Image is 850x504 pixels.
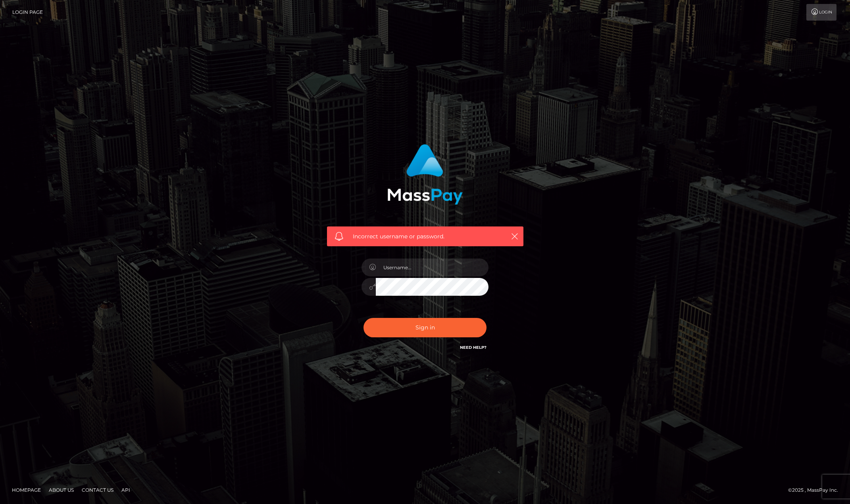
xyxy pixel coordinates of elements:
a: Login Page [12,4,43,21]
a: Login [806,4,837,21]
a: Contact Us [79,484,117,496]
input: Username... [376,259,488,276]
button: Sign in [363,318,487,337]
img: MassPay Login [387,144,463,205]
a: API [118,484,133,496]
div: © 2025 , MassPay Inc. [788,486,844,494]
span: Incorrect username or password. [353,232,498,241]
a: About Us [46,484,77,496]
a: Homepage [9,484,44,496]
a: Need Help? [460,345,487,350]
